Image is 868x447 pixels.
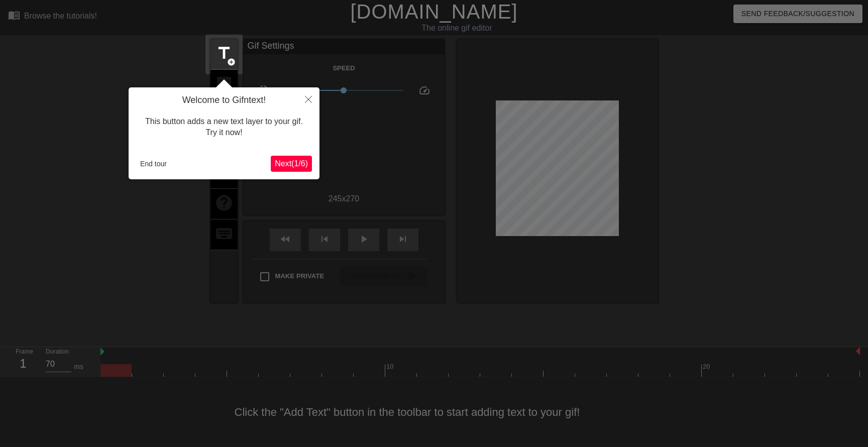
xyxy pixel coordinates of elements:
h4: Welcome to Gifntext! [136,95,312,106]
button: End tour [136,156,171,171]
span: Next ( 1 / 6 ) [275,159,308,168]
button: Next [271,156,312,172]
div: This button adds a new text layer to your gif. Try it now! [136,106,312,149]
button: Close [297,87,319,110]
